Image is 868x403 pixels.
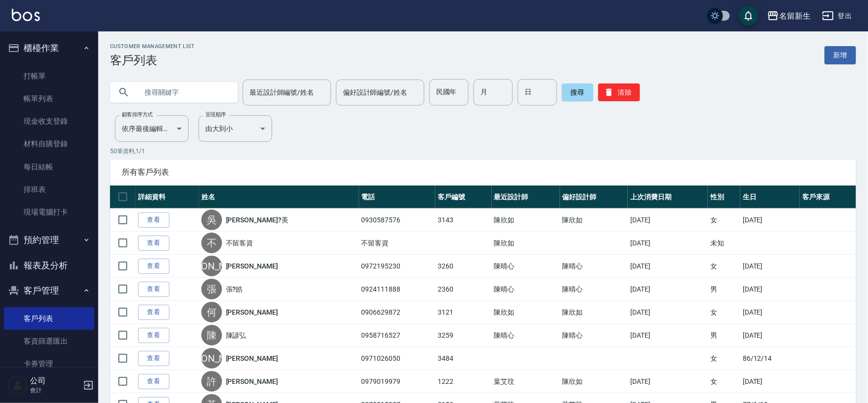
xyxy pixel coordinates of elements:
[708,278,740,301] td: 男
[4,201,94,223] a: 現場電腦打卡
[492,255,560,278] td: 陳晴心
[4,307,94,330] a: 客戶列表
[492,278,560,301] td: 陳晴心
[598,83,640,101] button: 清除
[138,374,169,389] a: 查看
[708,301,740,324] td: 女
[359,186,436,209] th: 電話
[708,255,740,278] td: 女
[359,255,436,278] td: 0972195230
[226,376,278,386] a: [PERSON_NAME]
[359,324,436,347] td: 0958716527
[740,324,800,347] td: [DATE]
[492,301,560,324] td: 陳欣如
[201,302,222,322] div: 何
[199,186,359,209] th: 姓名
[30,386,80,395] p: 會計
[740,255,800,278] td: [DATE]
[492,186,560,209] th: 最近設計師
[226,353,278,363] a: [PERSON_NAME]
[628,209,708,232] td: [DATE]
[4,87,94,110] a: 帳單列表
[12,9,40,21] img: Logo
[708,324,740,347] td: 男
[138,79,230,106] input: 搜尋關鍵字
[201,279,222,299] div: 張
[122,167,844,177] span: 所有客戶列表
[201,348,222,369] div: [PERSON_NAME]
[435,324,492,347] td: 3259
[740,347,800,370] td: 86/12/14
[435,278,492,301] td: 2360
[198,115,272,142] div: 由大到小
[359,301,436,324] td: 0906629872
[4,35,94,61] button: 櫃檯作業
[492,232,560,255] td: 陳欣如
[708,232,740,255] td: 未知
[740,278,800,301] td: [DATE]
[562,83,593,101] button: 搜尋
[740,301,800,324] td: [DATE]
[492,370,560,393] td: 葉艾玟
[4,178,94,201] a: 排班表
[740,370,800,393] td: [DATE]
[628,186,708,209] th: 上次消費日期
[628,370,708,393] td: [DATE]
[560,370,628,393] td: 陳欣如
[138,351,169,366] a: 查看
[115,115,189,142] div: 依序最後編輯時間
[492,324,560,347] td: 陳晴心
[226,284,243,294] a: 張?皓
[708,186,740,209] th: 性別
[4,253,94,278] button: 報表及分析
[708,209,740,232] td: 女
[435,370,492,393] td: 1222
[4,156,94,178] a: 每日結帳
[205,111,226,118] label: 呈現順序
[30,376,80,386] h5: 公司
[226,238,253,248] a: 不留客資
[560,301,628,324] td: 陳欣如
[201,210,222,230] div: 吳
[560,324,628,347] td: 陳晴心
[110,54,195,67] h3: 客戶列表
[359,347,436,370] td: 0971026050
[560,278,628,301] td: 陳晴心
[4,352,94,375] a: 卡券管理
[435,209,492,232] td: 3143
[359,278,436,301] td: 0924111888
[8,376,28,395] img: Person
[138,305,169,320] a: 查看
[4,110,94,133] a: 現金收支登錄
[628,324,708,347] td: [DATE]
[818,7,856,25] button: 登出
[4,133,94,155] a: 材料自購登錄
[628,255,708,278] td: [DATE]
[110,147,856,156] p: 50 筆資料, 1 / 1
[359,370,436,393] td: 0979019979
[560,209,628,232] td: 陳欣如
[201,371,222,392] div: 許
[138,282,169,297] a: 查看
[122,111,153,118] label: 顧客排序方式
[110,43,195,50] h2: Customer Management List
[708,347,740,370] td: 女
[201,233,222,253] div: 不
[201,256,222,276] div: [PERSON_NAME]
[138,259,169,274] a: 查看
[226,261,278,271] a: [PERSON_NAME]
[708,370,740,393] td: 女
[740,209,800,232] td: [DATE]
[359,209,436,232] td: 0930587576
[739,6,758,26] button: save
[560,255,628,278] td: 陳晴心
[4,227,94,253] button: 預約管理
[138,236,169,251] a: 查看
[628,301,708,324] td: [DATE]
[763,6,814,26] button: 名留新生
[201,325,222,346] div: 陳
[435,255,492,278] td: 3260
[628,232,708,255] td: [DATE]
[226,307,278,317] a: [PERSON_NAME]
[560,186,628,209] th: 偏好設計師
